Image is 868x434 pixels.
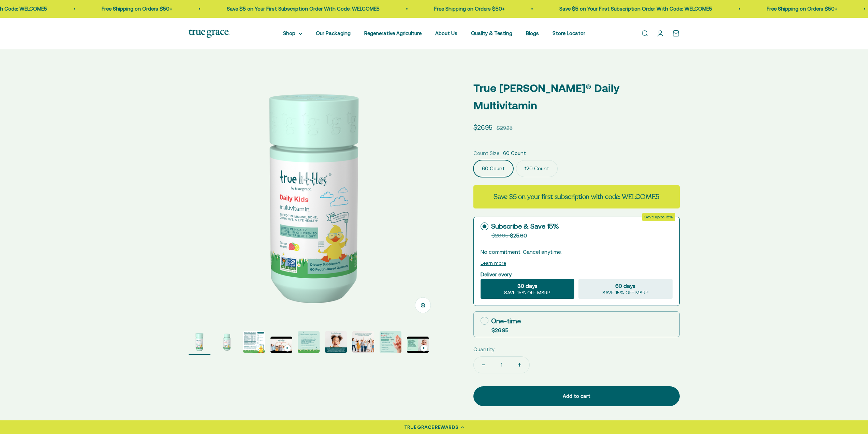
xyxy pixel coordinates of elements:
[325,331,347,355] button: Go to item 6
[474,357,494,373] button: Decrease quantity
[216,331,238,355] button: Go to item 2
[380,331,401,353] img: True Littles® Daily Kids Multivitamin
[298,331,320,355] button: Go to item 5
[494,192,659,201] strong: Save $5 on your first subscription with code: WELCOME5
[432,6,503,12] a: Free Shipping on Orders $50+
[526,30,539,36] a: Blogs
[364,30,422,36] a: Regenerative Agriculture
[473,122,492,133] sale-price: $26.95
[407,337,429,355] button: Go to item 9
[765,6,835,12] a: Free Shipping on Orders $50+
[298,331,320,353] img: True Littles® Daily Kids Multivitamin
[243,331,265,355] button: Go to item 3
[243,331,265,353] img: True Littles® Daily Kids Multivitamin
[510,357,529,373] button: Increase quantity
[189,71,441,323] img: True Littles® Daily Kids Multivitamin
[473,79,680,114] p: True [PERSON_NAME]® Daily Multivitamin
[471,30,512,36] a: Quality & Testing
[316,30,351,36] a: Our Packaging
[352,331,374,355] button: Go to item 7
[473,386,680,406] button: Add to cart
[100,6,170,12] a: Free Shipping on Orders $50+
[473,345,496,354] label: Quantity:
[553,30,585,36] a: Store Locator
[557,5,710,13] p: Save $5 on Your First Subscription Order With Code: WELCOME5
[497,124,513,132] compare-at-price: $29.95
[189,331,210,355] button: Go to item 1
[283,29,302,37] summary: Shop
[270,337,292,355] button: Go to item 4
[435,30,457,36] a: About Us
[325,331,347,353] img: True Littles® Daily Kids Multivitamin
[404,424,458,431] div: TRUE GRACE REWARDS
[380,331,401,355] button: Go to item 8
[216,331,238,353] img: True Littles® Daily Kids Multivitamin
[225,5,378,13] p: Save $5 on Your First Subscription Order With Code: WELCOME5
[352,331,374,353] img: True Littles® Daily Kids Multivitamin
[189,331,210,353] img: True Littles® Daily Kids Multivitamin
[487,392,666,400] div: Add to cart
[503,149,526,157] span: 60 Count
[473,149,500,157] legend: Count Size:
